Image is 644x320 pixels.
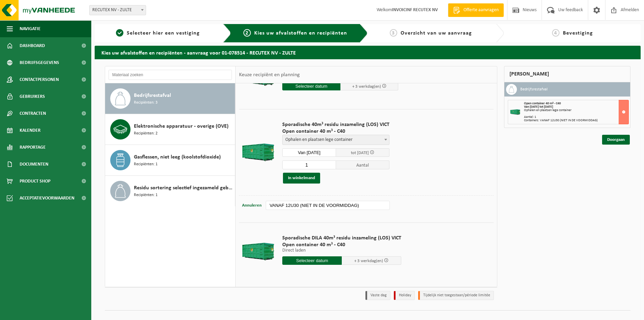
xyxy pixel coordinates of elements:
[392,7,438,13] strong: INVOICINF RECUTEX NV
[20,71,59,88] span: Contactpersonen
[20,173,50,190] span: Product Shop
[563,30,593,36] span: Bevestiging
[602,135,630,145] a: Doorgaan
[134,153,221,161] span: Gasflessen, niet leeg (koolstofdioxide)
[127,30,200,36] span: Selecteer hier een vestiging
[236,66,303,83] div: Keuze recipiënt en planning
[282,121,389,128] span: Sporadische 40m³ residu inzameling (LOS) VICT
[283,135,389,145] span: Ophalen en plaatsen lege container
[109,70,232,80] input: Materiaal zoeken
[105,145,235,176] button: Gasflessen, niet leeg (koolstofdioxide) Recipiënten: 1
[20,139,46,156] span: Rapportage
[365,291,390,300] li: Vaste dag
[20,54,59,71] span: Bedrijfsgegevens
[90,5,146,15] span: RECUTEX NV - ZULTE
[241,201,262,210] button: Annuleren
[105,83,235,114] button: Bedrijfsrestafval Recipiënten: 3
[524,105,553,109] strong: Van [DATE] tot [DATE]
[390,29,397,37] span: 3
[134,184,233,192] span: Residu sortering selectief ingezameld gebruikt textiel (verlaagde heffing)
[134,100,158,106] span: Recipiënten: 3
[116,29,123,37] span: 1
[20,37,45,54] span: Dashboard
[401,30,472,36] span: Overzicht van uw aanvraag
[524,115,628,119] div: Aantal: 1
[336,161,390,169] span: Aantal
[282,82,340,90] input: Selecteer datum
[254,30,347,36] span: Kies uw afvalstoffen en recipiënten
[504,66,630,82] div: [PERSON_NAME]
[282,256,342,265] input: Selecteer datum
[95,46,641,59] h2: Kies uw afvalstoffen en recipiënten - aanvraag voor 01-078514 - RECUTEX NV - ZULTE
[134,161,158,168] span: Recipiënten: 1
[20,156,48,173] span: Documenten
[282,128,389,135] span: Open container 40 m³ - C40
[352,84,381,89] span: + 3 werkdag(en)
[524,102,561,105] span: Open container 40 m³ - C40
[282,241,401,248] span: Open container 40 m³ - C40
[394,291,415,300] li: Holiday
[242,203,262,208] span: Annuleren
[20,20,41,37] span: Navigatie
[266,201,389,210] input: bv. C10-005
[418,291,494,300] li: Tijdelijk niet toegestaan/période limitée
[20,122,41,139] span: Kalender
[282,235,401,241] span: Sporadische DILA 40m³ residu inzameling (LOS) VICT
[105,176,235,206] button: Residu sortering selectief ingezameld gebruikt textiel (verlaagde heffing) Recipiënten: 1
[524,119,628,122] div: Containers: VANAF 12U30 (NIET IN DE VOORMIDDAG)
[98,29,218,37] a: 1Selecteer hier een vestiging
[462,7,500,14] span: Offerte aanvragen
[20,105,46,122] span: Contracten
[552,29,559,37] span: 4
[520,84,548,95] h3: Bedrijfsrestafval
[105,114,235,145] button: Elektronische apparatuur - overige (OVE) Recipiënten: 2
[283,173,320,184] button: In winkelmand
[89,5,146,15] span: RECUTEX NV - ZULTE
[282,148,336,157] input: Selecteer datum
[243,29,251,37] span: 2
[134,130,158,137] span: Recipiënten: 2
[282,135,389,145] span: Ophalen en plaatsen lege container
[448,3,504,17] a: Offerte aanvragen
[351,151,369,155] span: tot [DATE]
[134,91,171,100] span: Bedrijfsrestafval
[20,88,45,105] span: Gebruikers
[134,192,158,198] span: Recipiënten: 1
[354,259,383,263] span: + 3 werkdag(en)
[134,122,229,130] span: Elektronische apparatuur - overige (OVE)
[282,248,401,253] p: Direct laden
[20,190,74,207] span: Acceptatievoorwaarden
[524,109,628,112] div: Ophalen en plaatsen lege container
